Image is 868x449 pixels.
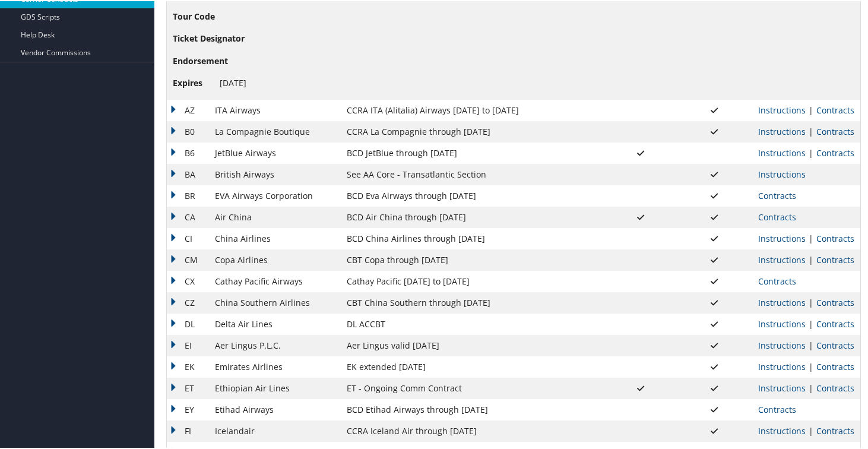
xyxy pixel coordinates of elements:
span: | [806,103,816,115]
span: | [806,360,816,371]
a: View Ticketing Instructions [758,360,806,371]
a: View Ticketing Instructions [758,296,806,307]
a: View Contracts [816,125,854,136]
a: View Ticketing Instructions [758,381,806,393]
span: | [806,424,816,435]
a: View Contracts [816,360,854,371]
td: BCD China Airlines through [DATE] [341,227,604,248]
td: Etihad Airways [209,398,341,419]
a: View Ticketing Instructions [758,146,806,157]
td: Copa Airlines [209,248,341,270]
td: EI [167,334,209,355]
span: | [806,232,816,243]
td: CX [167,270,209,291]
td: EY [167,398,209,419]
a: View Ticketing Instructions [758,167,806,179]
td: CM [167,248,209,270]
a: View Ticketing Instructions [758,125,806,136]
td: CBT China Southern through [DATE] [341,291,604,312]
td: ET [167,377,209,398]
a: View Ticketing Instructions [758,339,806,350]
span: Endorsement [173,53,228,67]
a: View Contracts [816,232,854,243]
span: | [806,339,816,350]
td: British Airways [209,163,341,184]
a: View Contracts [816,317,854,328]
td: CCRA La Compagnie through [DATE] [341,120,604,141]
td: EVA Airways Corporation [209,184,341,205]
a: View Contracts [816,253,854,264]
span: | [806,253,816,264]
td: CI [167,227,209,248]
td: Emirates Airlines [209,355,341,377]
td: Cathay Pacific Airways [209,270,341,291]
td: B6 [167,141,209,163]
td: CBT Copa through [DATE] [341,248,604,270]
td: AZ [167,99,209,120]
td: ET - Ongoing Comm Contract [341,377,604,398]
a: View Contracts [816,103,854,115]
span: | [806,296,816,307]
td: ITA Airways [209,99,341,120]
a: View Ticketing Instructions [758,103,806,115]
a: View Ticketing Instructions [758,253,806,264]
a: View Contracts [758,274,796,286]
td: China Airlines [209,227,341,248]
span: | [806,125,816,136]
td: BR [167,184,209,205]
span: | [806,381,816,393]
a: View Contracts [816,296,854,307]
td: Aer Lingus P.L.C. [209,334,341,355]
td: CCRA ITA (Alitalia) Airways [DATE] to [DATE] [341,99,604,120]
td: Delta Air Lines [209,312,341,334]
a: View Contracts [758,210,796,222]
a: View Contracts [816,339,854,350]
td: La Compagnie Boutique [209,120,341,141]
td: CZ [167,291,209,312]
a: View Contracts [758,403,796,414]
td: See AA Core - Transatlantic Section [341,163,604,184]
td: BCD Eva Airways through [DATE] [341,184,604,205]
td: CCRA Iceland Air through [DATE] [341,419,604,441]
span: Tour Code [173,9,217,22]
td: Ethiopian Air Lines [209,377,341,398]
span: | [806,146,816,157]
td: JetBlue Airways [209,141,341,163]
a: View Contracts [816,424,854,435]
td: Icelandair [209,419,341,441]
td: Cathay Pacific [DATE] to [DATE] [341,270,604,291]
span: | [806,317,816,328]
a: View Contracts [758,189,796,200]
span: Expires [173,75,217,88]
td: DL ACCBT [341,312,604,334]
td: DL [167,312,209,334]
td: CA [167,205,209,227]
a: View Ticketing Instructions [758,317,806,328]
span: Ticket Designator [173,31,245,44]
td: BCD Air China through [DATE] [341,205,604,227]
td: BA [167,163,209,184]
td: EK [167,355,209,377]
td: Aer Lingus valid [DATE] [341,334,604,355]
a: View Ticketing Instructions [758,424,806,435]
td: China Southern Airlines [209,291,341,312]
td: EK extended [DATE] [341,355,604,377]
td: B0 [167,120,209,141]
td: BCD Etihad Airways through [DATE] [341,398,604,419]
a: View Contracts [816,146,854,157]
a: View Contracts [816,381,854,393]
td: BCD JetBlue through [DATE] [341,141,604,163]
a: View Ticketing Instructions [758,232,806,243]
span: [DATE] [220,76,246,87]
td: Air China [209,205,341,227]
td: FI [167,419,209,441]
